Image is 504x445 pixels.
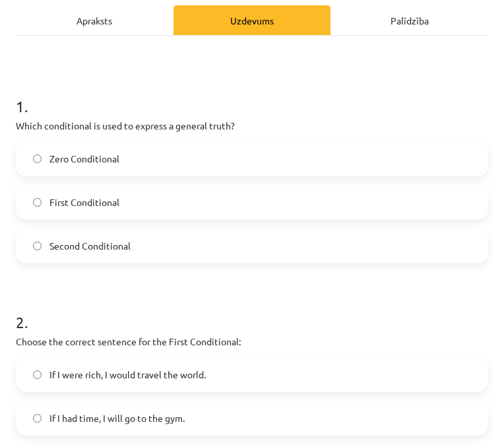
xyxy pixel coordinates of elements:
h1: 1 . [16,74,488,115]
span: Second Conditional [49,239,131,253]
input: If I had time, I will go to the gym. [33,414,42,423]
p: Choose the correct sentence for the First Conditional: [16,335,488,349]
div: Palīdzība [331,5,488,35]
span: If I were rich, I would travel the world. [49,368,206,382]
h1: 2 . [16,290,488,331]
input: Second Conditional [33,242,42,250]
span: First Conditional [49,195,119,209]
div: Uzdevums [173,5,331,35]
p: Which conditional is used to express a general truth? [16,119,488,133]
span: If I had time, I will go to the gym. [49,411,185,425]
input: First Conditional [33,198,42,207]
input: If I were rich, I would travel the world. [33,370,42,379]
span: Zero Conditional [49,152,119,166]
input: Zero Conditional [33,154,42,163]
div: Apraksts [16,5,173,35]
